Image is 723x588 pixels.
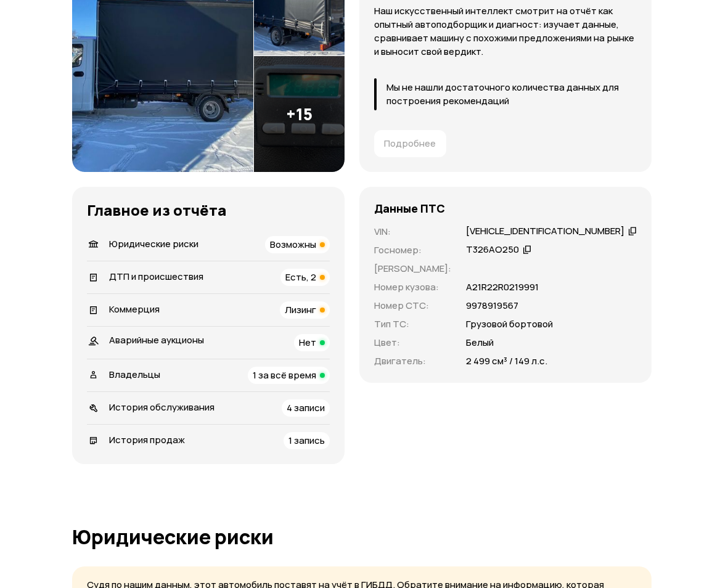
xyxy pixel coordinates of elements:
[109,401,214,414] span: История обслуживания
[285,271,316,284] span: Есть, 2
[466,280,539,294] p: A21R22R0219991
[109,303,160,316] span: Коммерция
[374,280,451,294] p: Номер кузова :
[466,354,547,368] p: 2 499 см³ / 149 л.с.
[109,433,185,446] span: История продаж
[466,243,519,256] div: Т326АО250
[374,225,451,239] p: VIN :
[72,526,652,548] h1: Юридические риски
[374,243,451,257] p: Госномер :
[374,262,451,276] p: [PERSON_NAME] :
[270,238,316,251] span: Возможны
[386,81,637,108] p: Мы не нашли достаточного количества данных для построения рекомендаций
[253,369,316,382] span: 1 за всё время
[374,317,451,331] p: Тип ТС :
[288,434,325,447] span: 1 запись
[287,401,325,414] span: 4 записи
[374,4,637,59] p: Наш искусственный интеллект смотрит на отчёт как опытный автоподборщик и диагност: изучает данные...
[374,202,445,215] h4: Данные ПТС
[109,270,203,283] span: ДТП и происшествия
[109,368,160,381] span: Владельцы
[374,299,451,312] p: Номер СТС :
[285,303,316,316] span: Лизинг
[466,225,624,238] div: [VEHICLE_IDENTIFICATION_NUMBER]
[109,333,204,346] span: Аварийные аукционы
[87,202,330,219] h3: Главное из отчёта
[299,336,316,349] span: Нет
[466,336,494,349] p: Белый
[466,317,553,331] p: Грузовой бортовой
[374,354,451,368] p: Двигатель :
[109,237,198,250] span: Юридические риски
[374,336,451,349] p: Цвет :
[466,299,518,312] p: 9978919567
